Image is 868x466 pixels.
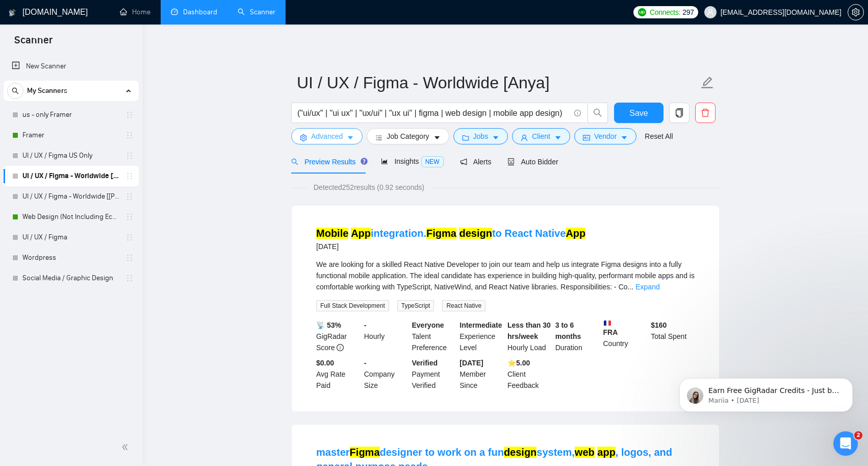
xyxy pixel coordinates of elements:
[459,228,492,239] mark: design
[507,158,515,165] span: robot
[566,228,585,239] mark: App
[696,108,715,117] span: delete
[638,8,646,16] img: upwork-logo.png
[457,357,505,391] div: Member Since
[707,9,714,16] span: user
[597,447,616,458] mark: app
[360,157,369,166] div: Tooltip anchor
[462,134,469,141] span: folder
[316,228,348,239] mark: Mobile
[645,131,673,142] a: Reset All
[614,103,663,123] button: Save
[650,7,680,18] span: Connects:
[364,359,367,367] b: -
[635,283,659,291] a: Expand
[125,172,134,180] span: holder
[521,134,528,141] span: user
[848,4,864,20] button: setting
[457,320,505,353] div: Experience Level
[669,103,690,123] button: copy
[291,158,298,165] span: search
[628,283,634,291] span: ...
[603,320,647,336] b: FRA
[316,321,341,329] b: 📡 53%
[387,131,429,142] span: Job Category
[848,8,864,16] a: setting
[664,357,868,428] iframe: Intercom notifications message
[291,128,363,144] button: settingAdvancedcaret-down
[397,300,435,311] span: TypeScript
[362,357,410,391] div: Company Size
[588,108,607,117] span: search
[695,103,716,123] button: delete
[22,186,119,207] a: UI / UX / Figma - Worldwide [[PERSON_NAME]]
[621,134,628,141] span: caret-down
[412,321,444,329] b: Everyone
[351,228,371,239] mark: App
[22,166,119,186] a: UI / UX / Figma - Worldwide [Anya]
[337,344,344,351] span: info-circle
[7,83,23,99] button: search
[574,110,581,116] span: info-circle
[588,103,608,123] button: search
[433,134,441,141] span: caret-down
[848,8,863,16] span: setting
[505,357,553,391] div: Client Feedback
[120,8,150,16] a: homeHome
[125,233,134,241] span: holder
[238,8,275,16] a: searchScanner
[460,158,467,165] span: notification
[316,359,334,367] b: $0.00
[594,131,617,142] span: Vendor
[125,131,134,139] span: holder
[9,5,16,21] img: logo
[125,111,134,119] span: holder
[492,134,499,141] span: caret-down
[553,320,601,353] div: Duration
[507,158,558,166] span: Auto Bidder
[554,134,561,141] span: caret-down
[459,359,483,367] b: [DATE]
[460,158,492,166] span: Alerts
[507,321,551,340] b: Less than 30 hrs/week
[375,134,382,141] span: bars
[412,359,438,367] b: Verified
[473,131,489,142] span: Jobs
[347,134,354,141] span: caret-down
[291,158,365,166] span: Preview Results
[410,320,458,353] div: Talent Preference
[604,320,611,327] img: 🇫🇷
[311,131,343,142] span: Advanced
[381,158,388,165] span: area-chart
[532,131,550,142] span: Client
[8,87,23,94] span: search
[507,359,530,367] b: ⭐️ 5.00
[22,145,119,166] a: UI / UX / Figma US Only
[4,56,139,77] li: New Scanner
[459,321,502,329] b: Intermediate
[125,213,134,221] span: holder
[316,228,585,239] a: Mobile Appintegration.Figma designto React NativeApp
[350,447,380,458] mark: Figma
[381,157,443,165] span: Insights
[651,321,667,329] b: $ 160
[442,300,486,311] span: React Native
[12,56,131,77] a: New Scanner
[854,431,862,439] span: 2
[833,431,858,456] iframe: Intercom live chat
[22,227,119,248] a: UI / UX / Figma
[22,105,119,125] a: us - only Framer
[27,81,67,101] span: My Scanners
[307,182,431,193] span: Detected 252 results (0.92 seconds)
[316,259,695,292] div: We are looking for a skilled React Native Developer to join our team and help us integrate Figma ...
[22,207,119,227] a: Web Design (Not Including Ecommerce / Shopify)
[297,107,570,119] input: Search Freelance Jobs...
[701,76,714,89] span: edit
[421,156,444,167] span: NEW
[316,240,585,253] div: [DATE]
[601,320,649,353] div: Country
[125,192,134,201] span: holder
